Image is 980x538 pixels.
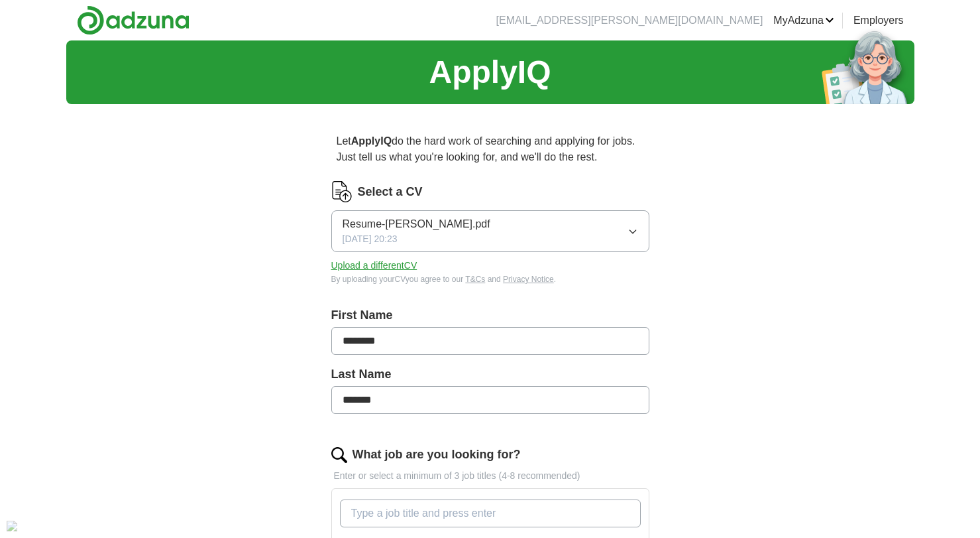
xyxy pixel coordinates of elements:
[351,135,392,147] strong: ApplyIQ
[331,366,649,383] label: Last Name
[331,447,347,463] img: search.png
[331,273,649,285] div: By uploading your CV you agree to our and .
[429,48,551,96] h1: ApplyIQ
[465,275,485,284] a: T&Cs
[331,128,649,170] p: Let do the hard work of searching and applying for jobs. Just tell us what you're looking for, an...
[358,183,423,201] label: Select a CV
[353,446,521,464] label: What job are you looking for?
[7,521,17,531] div: Cookie consent button
[331,181,353,202] img: CV Icon
[331,306,649,324] label: First Name
[503,275,554,284] a: Privacy Notice
[496,13,763,29] li: [EMAIL_ADDRESS][PERSON_NAME][DOMAIN_NAME]
[343,232,398,246] span: [DATE] 20:23
[773,13,834,29] a: MyAdzuna
[331,469,649,483] p: Enter or select a minimum of 3 job titles (4-8 recommended)
[331,259,417,273] button: Upload a differentCV
[340,500,641,527] input: Type a job title and press enter
[853,13,904,29] a: Employers
[331,210,649,252] button: Resume-[PERSON_NAME].pdf[DATE] 20:23
[343,216,490,232] span: Resume-[PERSON_NAME].pdf
[7,521,17,531] img: Cookie%20settings
[77,5,190,35] img: Adzuna logo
